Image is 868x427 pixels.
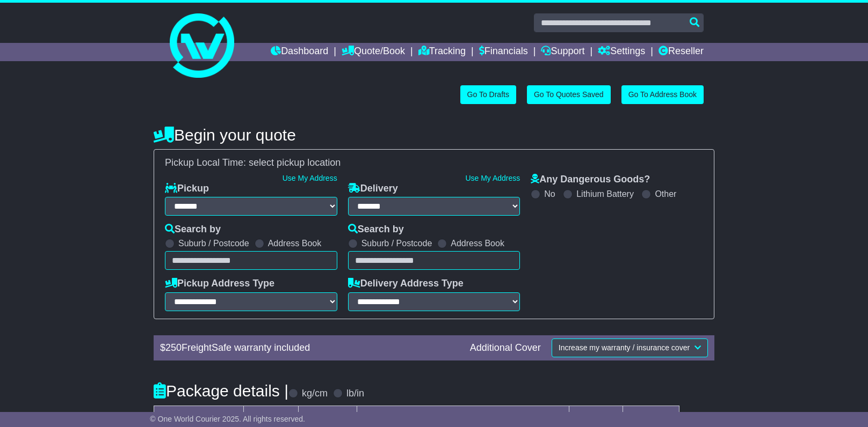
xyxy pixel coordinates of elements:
[165,278,274,290] label: Pickup Address Type
[541,43,584,61] a: Support
[465,174,520,182] a: Use My Address
[655,189,676,199] label: Other
[552,338,708,357] button: Increase my warranty / insurance cover
[165,342,182,353] span: 250
[621,85,704,104] a: Go To Address Book
[451,238,504,248] label: Address Book
[346,388,364,400] label: lb/in
[283,174,337,182] a: Use My Address
[155,342,465,354] div: $ FreightSafe warranty included
[178,238,249,248] label: Suburb / Postcode
[249,157,341,168] span: select pickup location
[659,43,704,61] a: Reseller
[165,224,221,235] label: Search by
[154,126,714,144] h4: Begin your quote
[465,342,546,354] div: Additional Cover
[576,189,634,199] label: Lithium Battery
[271,43,328,61] a: Dashboard
[460,85,516,104] a: Go To Drafts
[150,415,305,423] span: © One World Courier 2025. All rights reserved.
[268,238,322,248] label: Address Book
[361,238,432,248] label: Suburb / Postcode
[348,278,464,290] label: Delivery Address Type
[342,43,405,61] a: Quote/Book
[598,43,645,61] a: Settings
[527,85,611,104] a: Go To Quotes Saved
[544,189,555,199] label: No
[165,183,209,195] label: Pickup
[559,343,690,352] span: Increase my warranty / insurance cover
[418,43,466,61] a: Tracking
[160,157,708,169] div: Pickup Local Time:
[479,43,528,61] a: Financials
[348,183,398,195] label: Delivery
[302,388,328,400] label: kg/cm
[154,382,288,400] h4: Package details |
[531,174,650,186] label: Any Dangerous Goods?
[348,224,404,235] label: Search by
